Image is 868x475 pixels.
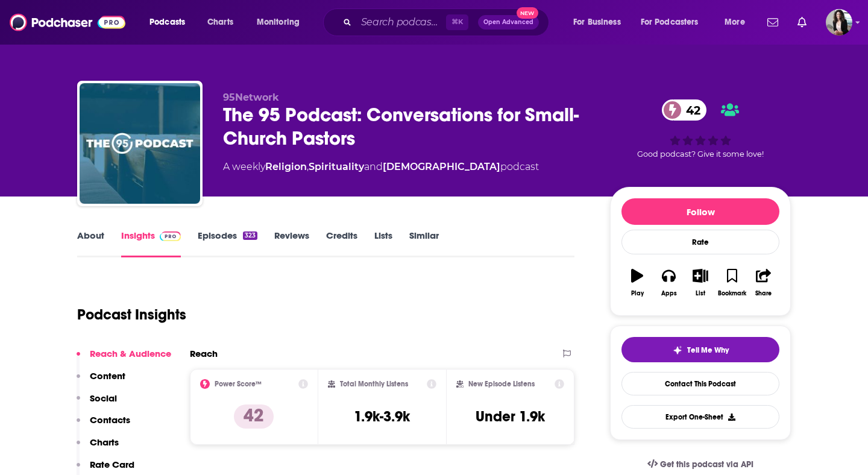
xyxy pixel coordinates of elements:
[356,13,446,32] input: Search podcasts, credits, & more...
[90,459,134,470] p: Rate Card
[90,348,171,359] p: Reach & Audience
[621,230,779,254] div: Rate
[662,99,706,121] a: 42
[121,230,181,257] a: InsightsPodchaser Pro
[77,230,104,257] a: About
[354,407,410,426] h3: 1.9k-3.9k
[223,160,539,174] div: A weekly podcast
[383,161,500,172] a: [DEMOGRAPHIC_DATA]
[631,290,644,297] div: Play
[826,9,852,36] img: User Profile
[223,92,279,103] span: 95Network
[716,13,760,32] button: open menu
[483,19,533,25] span: Open Advanced
[660,459,753,470] span: Get this podcast via API
[696,290,705,297] div: List
[90,436,119,448] p: Charts
[307,161,309,172] span: ,
[826,9,852,36] span: Logged in as ElizabethCole
[77,392,117,415] button: Social
[309,161,364,172] a: Spirituality
[725,14,745,31] span: More
[77,348,171,370] button: Reach & Audience
[793,12,811,33] a: Show notifications dropdown
[149,14,185,31] span: Podcasts
[90,370,125,382] p: Content
[248,13,315,32] button: open menu
[374,230,392,257] a: Lists
[637,149,764,159] span: Good podcast? Give it some love!
[716,261,747,304] button: Bookmark
[90,414,130,426] p: Contacts
[340,380,408,388] h2: Total Monthly Listens
[200,13,241,32] a: Charts
[77,370,125,392] button: Content
[826,9,852,36] button: Show profile menu
[755,290,772,297] div: Share
[160,231,181,241] img: Podchaser Pro
[190,348,218,359] h2: Reach
[633,13,716,32] button: open menu
[685,261,716,304] button: List
[687,345,729,355] span: Tell Me Why
[621,405,779,429] button: Export One-Sheet
[673,345,682,355] img: tell me why sparkle
[478,15,539,30] button: Open AdvancedNew
[80,83,200,204] img: The 95 Podcast: Conversations for Small-Church Pastors
[517,7,538,19] span: New
[364,161,383,172] span: and
[573,14,621,31] span: For Business
[274,230,309,257] a: Reviews
[207,14,233,31] span: Charts
[476,407,545,426] h3: Under 1.9k
[198,230,257,257] a: Episodes323
[77,306,186,324] h1: Podcast Insights
[718,290,746,297] div: Bookmark
[565,13,636,32] button: open menu
[90,392,117,404] p: Social
[621,261,653,304] button: Play
[748,261,779,304] button: Share
[610,92,791,166] div: 42Good podcast? Give it some love!
[409,230,439,257] a: Similar
[257,14,300,31] span: Monitoring
[621,372,779,395] a: Contact This Podcast
[468,380,535,388] h2: New Episode Listens
[10,11,125,34] img: Podchaser - Follow, Share and Rate Podcasts
[661,290,677,297] div: Apps
[141,13,201,32] button: open menu
[234,404,274,429] p: 42
[763,12,783,33] a: Show notifications dropdown
[77,436,119,459] button: Charts
[215,380,262,388] h2: Power Score™
[674,99,706,121] span: 42
[641,14,699,31] span: For Podcasters
[265,161,307,172] a: Religion
[335,8,561,36] div: Search podcasts, credits, & more...
[326,230,357,257] a: Credits
[621,337,779,362] button: tell me why sparkleTell Me Why
[243,231,257,240] div: 323
[446,14,468,30] span: ⌘ K
[77,414,130,436] button: Contacts
[621,198,779,225] button: Follow
[653,261,684,304] button: Apps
